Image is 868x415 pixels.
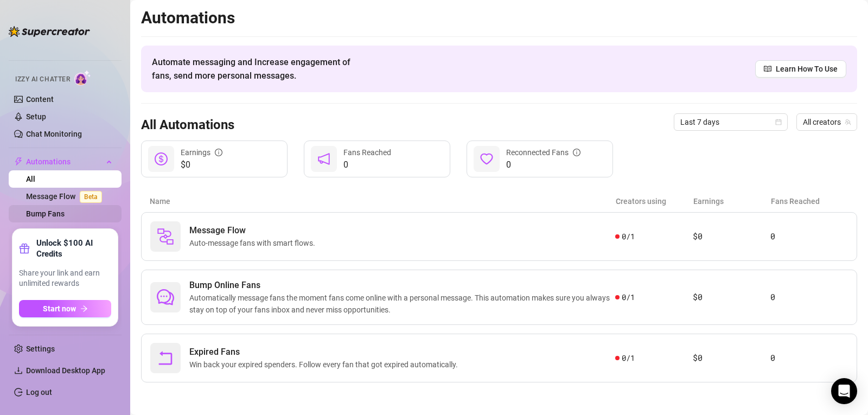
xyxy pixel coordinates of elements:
span: comment [157,289,174,306]
span: 0 / 1 [622,352,634,364]
span: download [14,366,23,375]
a: All [26,175,35,183]
span: Message Flow [189,224,320,237]
a: Content [26,95,54,104]
span: calendar [775,119,782,125]
span: gift [19,243,30,254]
span: thunderbolt [14,157,23,166]
span: Automations [26,153,103,170]
span: Share your link and earn unlimited rewards [19,268,111,289]
article: $0 [693,230,770,243]
span: info-circle [573,149,580,156]
div: Open Intercom Messenger [831,378,857,404]
span: 0 [506,158,580,171]
img: logo-BBDzfeDw.svg [9,26,90,37]
a: Log out [26,388,52,397]
span: Start now [43,304,76,313]
article: 0 [770,352,848,365]
a: Setup [26,112,46,121]
article: Fans Reached [771,195,848,207]
h2: Automations [141,8,857,28]
span: Auto-message fans with smart flows. [189,237,320,249]
span: Download Desktop App [26,366,105,375]
span: 0 / 1 [622,291,634,303]
span: dollar [155,152,168,165]
span: All creators [803,114,851,130]
a: Bump Fans [26,209,65,218]
span: Fans Reached [343,148,391,157]
a: Chat Monitoring [26,130,82,138]
span: arrow-right [80,305,88,312]
strong: Unlock $100 AI Credits [36,238,111,259]
a: Settings [26,344,55,353]
div: Reconnected Fans [506,146,580,158]
a: Message FlowBeta [26,192,106,201]
span: Last 7 days [680,114,781,130]
span: Izzy AI Chatter [15,74,70,85]
span: team [845,119,851,125]
span: $0 [181,158,222,171]
article: Creators using [616,195,693,207]
span: Win back your expired spenders. Follow every fan that got expired automatically. [189,359,462,371]
div: Earnings [181,146,222,158]
span: Automate messaging and Increase engagement of fans, send more personal messages. [152,55,361,82]
span: Automatically message fans the moment fans come online with a personal message. This automation m... [189,292,615,316]
img: svg%3e [157,228,174,245]
span: info-circle [215,149,222,156]
article: Name [150,195,616,207]
span: Expired Fans [189,346,462,359]
span: Bump Online Fans [189,279,615,292]
article: $0 [693,352,770,365]
span: 0 [343,158,391,171]
span: Beta [80,191,102,203]
h3: All Automations [141,117,234,134]
a: Learn How To Use [755,60,846,78]
span: notification [317,152,330,165]
span: rollback [157,349,174,367]
article: 0 [770,230,848,243]
span: Learn How To Use [776,63,838,75]
button: Start nowarrow-right [19,300,111,317]
article: 0 [770,291,848,304]
span: read [764,65,771,73]
article: Earnings [693,195,771,207]
span: 0 / 1 [622,231,634,242]
img: AI Chatter [74,70,91,86]
article: $0 [693,291,770,304]
span: heart [480,152,493,165]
